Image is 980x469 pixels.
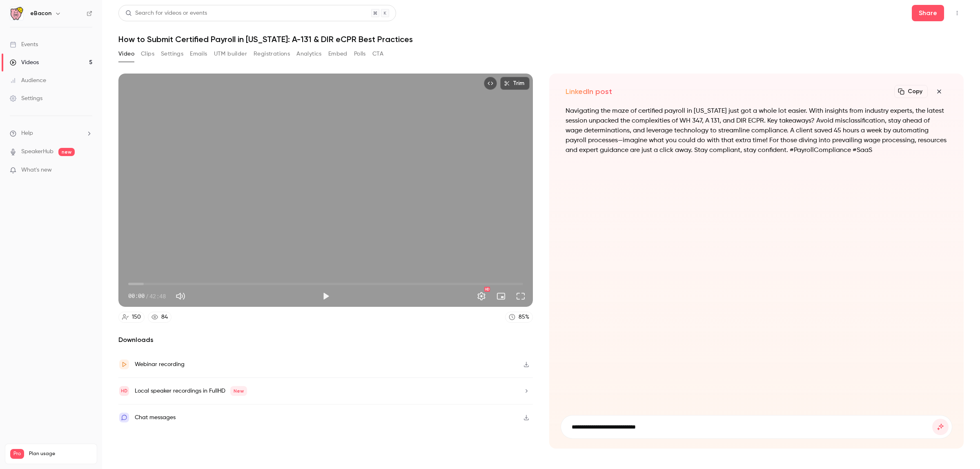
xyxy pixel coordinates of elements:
a: 84 [148,312,171,323]
div: 85 % [519,313,529,322]
button: Emails [190,47,207,60]
div: Search for videos or events [125,9,207,18]
div: Local speaker recordings in FullHD [135,386,247,396]
span: / [145,292,149,300]
span: Help [21,129,33,138]
button: Embed video [484,77,497,90]
h2: LinkedIn post [566,87,612,96]
span: Plan usage [29,451,92,457]
div: Events [10,40,38,49]
span: New [230,386,247,396]
button: Clips [141,47,154,60]
div: Audience [10,76,46,85]
li: help-dropdown-opener [10,129,92,138]
button: Video [118,47,134,60]
button: Polls [354,47,366,60]
a: SpeakerHub [21,147,53,156]
div: Settings [10,94,42,103]
button: Embed [328,47,347,60]
div: Chat messages [135,413,176,422]
button: Trim [500,77,530,90]
button: Play [318,288,334,304]
button: Mute [172,288,189,304]
button: Share [912,5,944,21]
button: Copy [894,85,928,98]
p: Navigating the maze of certified payroll in [US_STATE] just got a whole lot easier. With insights... [566,106,947,155]
span: 00:00 [128,292,145,300]
h1: How to Submit Certified Payroll in [US_STATE]: A-131 & DIR eCPR Best Practices [118,34,964,44]
div: Webinar recording [135,360,185,369]
button: Registrations [254,47,290,60]
div: Videos [10,58,39,67]
span: Pro [10,449,24,459]
h2: Downloads [118,335,533,345]
img: eBacon [10,7,23,20]
div: 150 [132,313,141,322]
button: Top Bar Actions [951,7,964,20]
button: Settings [473,288,490,304]
button: UTM builder [214,47,247,60]
button: Analytics [296,47,322,60]
button: Settings [161,47,183,60]
button: Turn on miniplayer [493,288,509,304]
span: new [58,148,75,156]
button: CTA [372,47,383,60]
button: Full screen [512,288,529,304]
span: 42:48 [149,292,166,300]
a: 150 [118,312,145,323]
div: HD [484,287,490,292]
h6: eBacon [30,9,51,18]
div: 84 [161,313,168,322]
div: 00:00 [128,292,166,300]
span: What's new [21,166,52,174]
a: 85% [505,312,533,323]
